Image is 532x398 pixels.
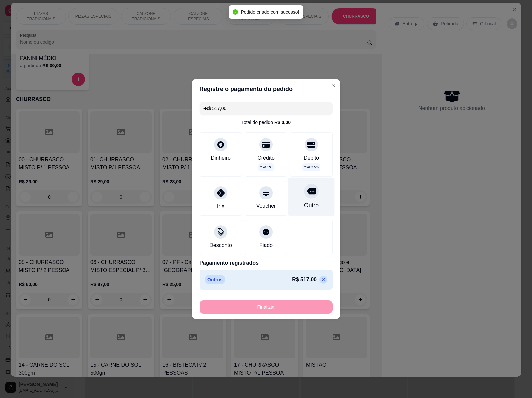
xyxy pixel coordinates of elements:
[203,102,329,115] input: Ex.: hambúrguer de cordeiro
[192,79,340,99] header: Registre o pagamento do pedido
[292,276,317,284] p: R$ 517,00
[205,275,225,284] p: Outros
[209,241,232,249] div: Desconto
[329,80,339,91] button: Close
[256,202,276,210] div: Voucher
[304,154,319,162] div: Débito
[274,119,291,126] div: R$ 0,00
[311,165,319,170] span: 2.5 %
[199,259,332,267] p: Pagamento registrados
[260,165,272,170] p: taxa
[211,154,231,162] div: Dinheiro
[304,201,319,210] div: Outro
[241,9,299,15] span: Pedido criado com sucesso!
[259,241,273,249] div: Fiado
[257,154,275,162] div: Crédito
[217,202,224,210] div: Pix
[241,119,291,126] div: Total do pedido
[267,165,272,170] span: 5 %
[233,9,238,15] span: check-circle
[304,165,319,170] p: taxa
